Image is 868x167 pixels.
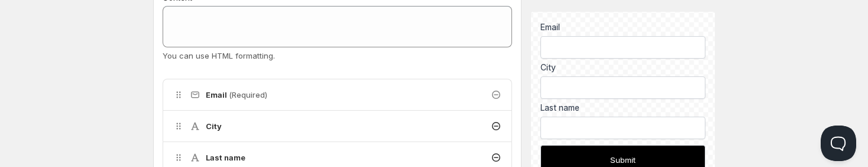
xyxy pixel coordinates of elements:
label: City [540,62,705,73]
h4: City [206,120,222,132]
span: You can use HTML formatting. [163,51,275,60]
iframe: Help Scout Beacon - Open [821,126,856,161]
h4: Email [206,89,267,101]
div: Email [540,21,705,33]
label: Last name [540,102,705,114]
h4: Last name [206,152,245,163]
span: (Required) [229,90,267,99]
